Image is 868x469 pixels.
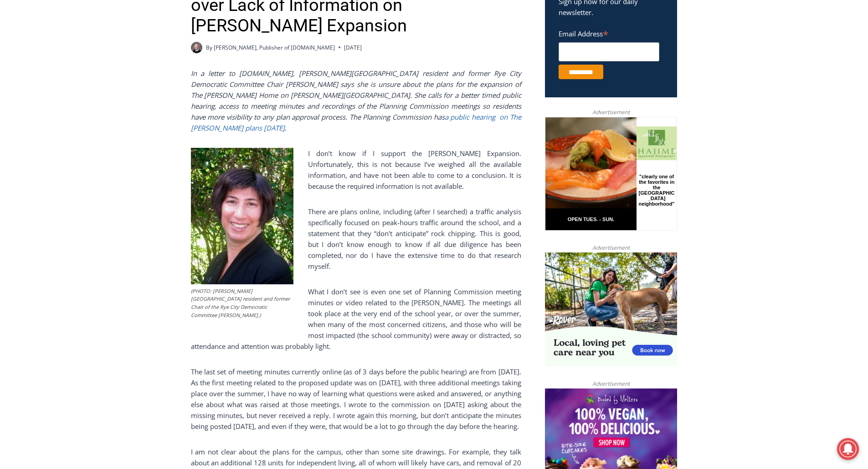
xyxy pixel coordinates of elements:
img: Shari Punyon, Rye Democratic Committee [191,148,293,284]
a: a public hearing on The [PERSON_NAME] plans [DATE] [191,112,521,132]
div: "clearly one of the favorites in the [GEOGRAPHIC_DATA] neighborhood" [93,57,129,109]
span: By [206,43,212,52]
em: In a letter to [DOMAIN_NAME], [PERSON_NAME][GEOGRAPHIC_DATA] resident and former Rye City Democra... [191,69,521,132]
p: I don’t know if I support the [PERSON_NAME] Expansion. Unfortunately, this is not because I’ve we... [191,148,521,192]
figcaption: (PHOTO: [PERSON_NAME][GEOGRAPHIC_DATA] resident and former Chair of the Rye City Democratic Commi... [191,287,293,319]
a: Author image [191,42,202,53]
div: "The first chef I interviewed talked about coming to [GEOGRAPHIC_DATA] from [GEOGRAPHIC_DATA] in ... [230,0,431,88]
span: Advertisement [583,243,639,252]
time: [DATE] [344,43,362,52]
p: What I don’t see is even one set of Planning Commission meeting minutes or video related to the [... [191,286,521,352]
a: Open Tues. - Sun. [PHONE_NUMBER] [0,91,92,113]
span: Open Tues. - Sun. [PHONE_NUMBER] [3,94,89,128]
span: Advertisement [583,108,639,116]
span: Advertisement [583,379,639,388]
p: There are plans online, including (after I searched) a traffic analysis specifically focused on p... [191,206,521,272]
a: Intern @ [DOMAIN_NAME] [219,88,442,113]
label: Email Address [559,25,659,41]
span: Intern @ [DOMAIN_NAME] [238,91,422,111]
a: [PERSON_NAME], Publisher of [DOMAIN_NAME] [214,44,335,51]
p: The last set of meeting minutes currently online (as of 3 days before the public hearing) are fro... [191,366,521,432]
